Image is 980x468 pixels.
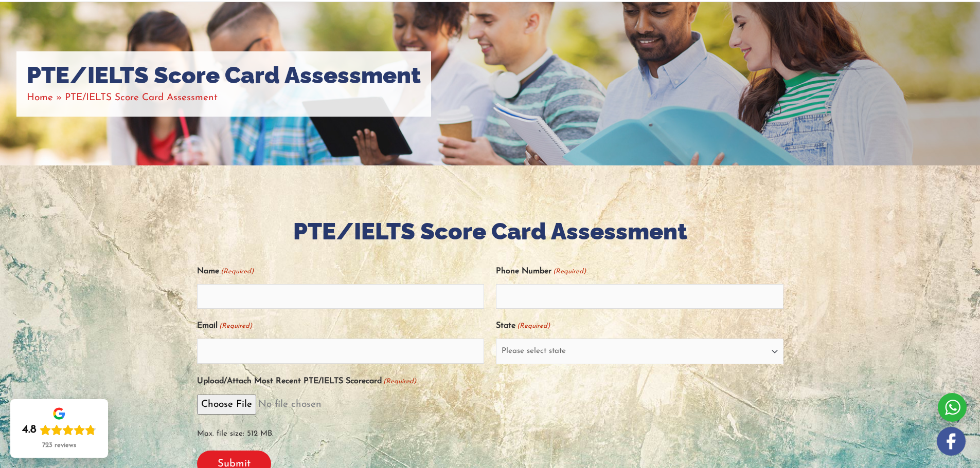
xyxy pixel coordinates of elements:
[197,419,783,442] span: Max. file size: 512 MB.
[22,423,37,437] div: 4.8
[496,317,550,334] label: State
[197,217,783,247] h2: PTE/IELTS Score Card Assessment
[382,373,416,390] span: (Required)
[220,263,254,280] span: (Required)
[553,263,586,280] span: (Required)
[937,427,966,456] img: white-facebook.png
[516,317,550,334] span: (Required)
[197,263,254,280] label: Name
[42,441,76,450] div: 723 reviews
[197,317,252,334] label: Email
[218,317,252,334] span: (Required)
[496,263,586,280] label: Phone Number
[27,62,421,89] h1: PTE/IELTS Score Card Assessment
[197,373,416,390] label: Upload/Attach Most Recent PTE/IELTS Scorecard
[22,423,96,437] div: Rating: 4.8 out of 5
[65,93,218,103] span: PTE/IELTS Score Card Assessment
[27,93,53,103] a: Home
[27,89,421,106] nav: Breadcrumbs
